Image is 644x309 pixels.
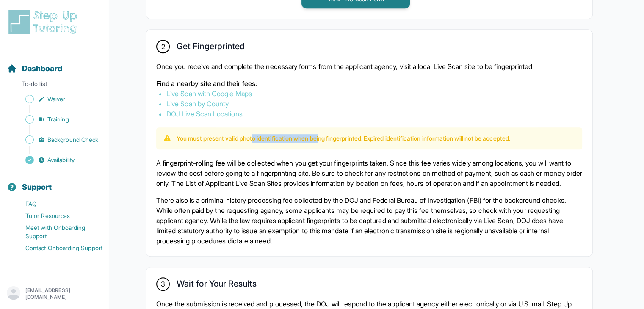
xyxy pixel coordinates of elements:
[177,134,510,143] p: You must present valid photo identification when being fingerprinted. Expired identification info...
[47,135,98,144] span: Background Check
[166,110,243,118] a: DOJ Live Scan Locations
[7,198,108,210] a: FAQ
[47,156,75,164] span: Availability
[161,279,165,289] span: 3
[47,95,65,103] span: Waiver
[25,287,101,301] p: [EMAIL_ADDRESS][DOMAIN_NAME]
[7,113,108,125] a: Training
[156,195,582,246] p: There also is a criminal history processing fee collected by the DOJ and Federal Bureau of Invest...
[47,115,69,124] span: Training
[22,63,62,74] span: Dashboard
[156,61,582,72] p: Once you receive and complete the necessary forms from the applicant agency, visit a local Live S...
[7,63,62,74] a: Dashboard
[177,279,257,292] h2: Wait for Your Results
[3,49,105,78] button: Dashboard
[7,154,108,166] a: Availability
[166,89,252,98] a: Live Scan with Google Maps
[7,242,108,254] a: Contact Onboarding Support
[156,158,582,188] p: A fingerprint-rolling fee will be collected when you get your fingerprints taken. Since this fee ...
[22,181,52,193] span: Support
[7,222,108,242] a: Meet with Onboarding Support
[156,78,582,88] p: Find a nearby site and their fees:
[7,8,82,36] img: logo
[3,168,105,196] button: Support
[7,286,101,301] button: [EMAIL_ADDRESS][DOMAIN_NAME]
[161,41,165,52] span: 2
[7,93,108,105] a: Waiver
[166,99,229,108] a: Live Scan by County
[3,80,105,91] p: To-do list
[177,41,245,55] h2: Get Fingerprinted
[7,134,108,146] a: Background Check
[7,210,108,222] a: Tutor Resources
